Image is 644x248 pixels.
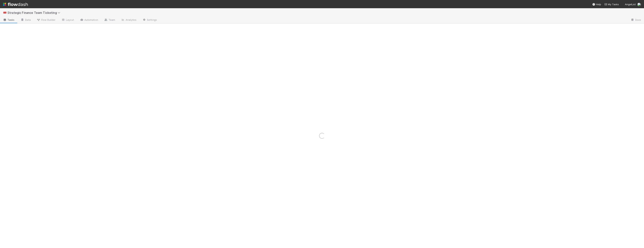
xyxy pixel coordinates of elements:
a: Docs [628,17,644,23]
span: 🎟️ [3,11,7,14]
a: Automation [77,17,101,23]
a: Settings [139,17,160,23]
a: Layout [58,17,77,23]
div: Help [592,2,601,6]
img: logo-inverted-e16ddd16eac7371096b0.svg [3,1,28,7]
span: Tasks [3,18,15,22]
img: avatar_aa4fbed5-f21b-48f3-8bdd-57047a9d59de.png [637,3,641,6]
a: My Tasks [604,2,619,6]
a: Analytics [118,17,139,23]
a: Flow Builder [34,17,58,23]
span: Strategic Finance Team Ticketing [7,11,62,15]
span: Flow Builder [37,18,55,22]
a: Team [101,17,118,23]
span: AngelList [625,3,636,6]
span: My Tasks [604,3,619,6]
a: Data [18,17,34,23]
